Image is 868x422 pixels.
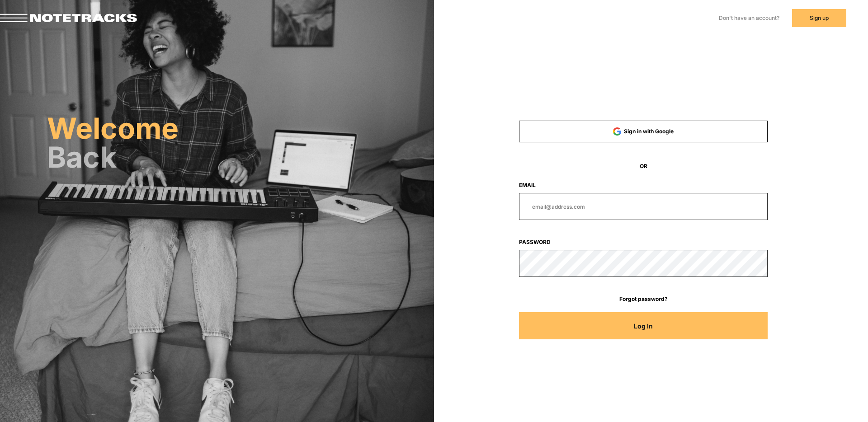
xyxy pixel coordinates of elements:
button: Log In [519,312,768,339]
label: Email [519,181,768,189]
label: Don't have an account? [719,14,779,22]
h2: Welcome [47,116,434,141]
span: Sign in with Google [624,128,674,135]
button: Sign up [792,9,846,27]
label: Password [519,238,768,246]
a: Forgot password? [519,295,768,303]
button: Sign in with Google [519,121,768,142]
span: OR [519,162,768,170]
h2: Back [47,145,434,170]
input: email@address.com [519,193,768,220]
